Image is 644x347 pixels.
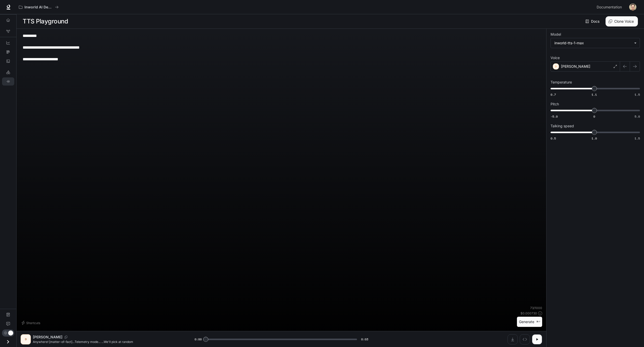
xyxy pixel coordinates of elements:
button: Generate⌘⏎ [517,317,542,327]
a: Docs [584,16,601,26]
p: Talking speed [551,124,574,128]
button: Inspect [520,334,530,344]
p: $ 0.000730 [520,311,537,315]
p: [PERSON_NAME] [33,335,62,340]
a: Documentation [2,311,14,319]
p: [PERSON_NAME] [561,64,590,69]
button: Clone Voice [606,16,638,26]
button: Open drawer [2,337,14,347]
p: ⌘⏎ [536,320,540,323]
a: Dashboards [2,39,14,47]
button: Shortcuts [21,319,42,327]
a: LLM Playground [2,68,14,76]
div: D [22,335,30,343]
button: User avatar [628,2,638,12]
p: 73 / 1000 [530,306,542,310]
button: All workspaces [17,2,61,12]
div: inworld-tts-1-max [551,38,640,48]
p: Anywhere! [matter-of-fact]...Telemetry mode... ...We'll pick at random [33,340,182,344]
span: Dark mode toggle [8,330,13,336]
a: Documentation [595,2,626,12]
span: 1.5 [635,92,640,97]
p: Model [551,33,561,36]
img: User avatar [629,4,636,11]
p: Inworld AI Demos [24,5,53,9]
div: inworld-tts-1-max [554,40,632,46]
a: Graph Registry [2,27,14,35]
span: 0.5 [551,136,556,141]
p: Temperature [551,80,572,84]
button: Copy Voice ID [62,336,70,339]
h1: TTS Playground [23,16,68,26]
span: 5.0 [635,114,640,119]
span: -5.0 [551,114,558,119]
span: Documentation [597,4,622,10]
span: 1.0 [592,136,597,141]
a: Logs [2,57,14,65]
span: 0:00 [195,337,202,342]
a: TTS Playground [2,77,14,86]
span: 1.1 [592,92,597,97]
p: Voice [551,56,560,60]
a: Overview [2,16,14,24]
span: 1.5 [635,136,640,141]
span: 0:03 [361,337,368,342]
button: Download audio [508,334,518,344]
span: 0.7 [551,92,556,97]
span: 0 [593,114,595,119]
a: Traces [2,48,14,56]
p: Pitch [551,102,559,106]
a: Feedback [2,320,14,328]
